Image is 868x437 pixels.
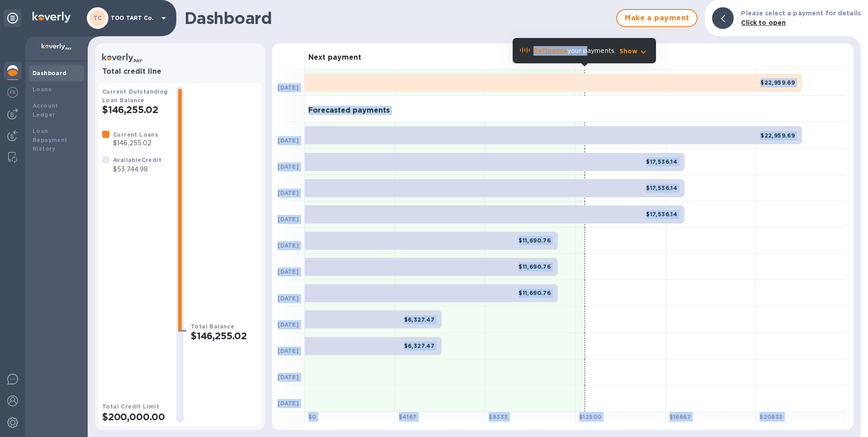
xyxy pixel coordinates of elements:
[278,84,299,91] b: [DATE]
[760,79,795,86] b: $22,959.69
[308,413,316,420] b: $ 0
[4,9,22,27] div: Unpin categories
[759,413,783,420] b: $ 20833
[278,400,299,407] b: [DATE]
[113,138,158,148] p: $146,255.02
[113,157,161,163] b: Available Credit
[33,86,52,93] b: Loans
[278,268,299,275] b: [DATE]
[278,347,299,354] b: [DATE]
[308,106,390,115] h3: Forecasted payments
[404,342,435,349] b: $6,327.47
[33,12,71,23] img: Logo
[519,263,551,270] b: $11,690.76
[533,46,616,56] p: your payments.
[519,290,551,296] b: $11,690.76
[519,237,551,244] b: $11,690.76
[111,15,156,21] p: TOO TART Co.
[278,190,299,196] b: [DATE]
[278,321,299,328] b: [DATE]
[399,413,417,420] b: $ 4167
[278,374,299,380] b: [DATE]
[616,9,698,27] button: Make a payment
[646,211,677,218] b: $17,536.14
[404,316,435,323] b: $6,327.47
[278,295,299,302] b: [DATE]
[33,70,67,76] b: Dashboard
[624,13,689,24] span: Make a payment
[191,323,234,330] b: Total Balance
[278,242,299,249] b: [DATE]
[113,131,158,138] b: Current Loans
[278,163,299,170] b: [DATE]
[619,47,638,56] p: Show
[278,216,299,223] b: [DATE]
[33,102,58,118] b: Account Ledger
[184,9,612,28] h1: Dashboard
[670,413,691,420] b: $ 16667
[278,137,299,144] b: [DATE]
[760,132,795,139] b: $22,959.69
[33,128,68,152] b: Loan Repayment History
[741,19,786,26] b: Click to open
[191,330,258,342] h2: $146,255.02
[94,14,102,21] b: TC
[308,53,361,62] h3: Next payment
[113,165,161,174] p: $53,744.98
[579,413,601,420] b: $ 12500
[533,47,567,54] b: Refinance
[646,185,677,191] b: $17,536.14
[102,411,169,423] h2: $200,000.00
[741,9,861,17] b: Please select a payment for details
[102,88,168,104] b: Current Outstanding Loan Balance
[646,158,677,165] b: $17,536.14
[619,47,649,56] button: Show
[489,413,508,420] b: $ 8333
[102,403,159,410] b: Total Credit Limit
[102,67,258,76] h3: Total credit line
[7,87,18,98] img: Foreign exchange
[102,104,169,115] h2: $146,255.02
